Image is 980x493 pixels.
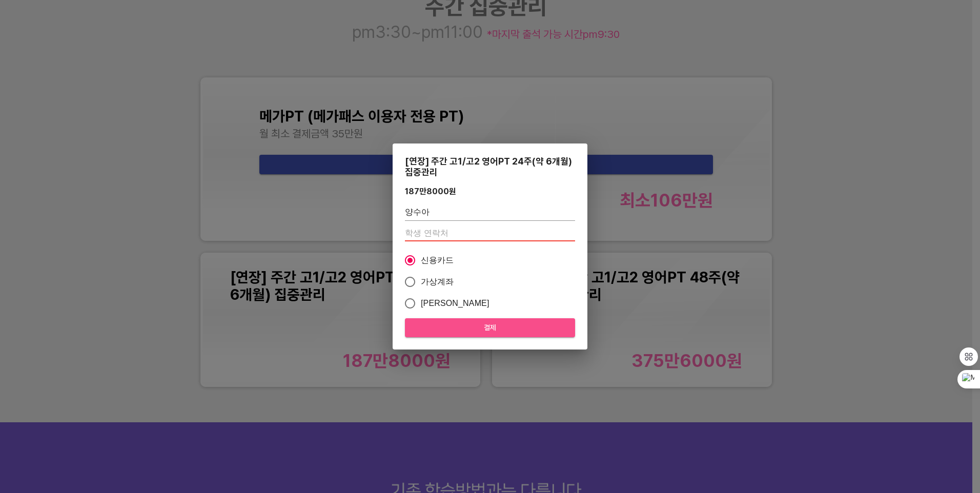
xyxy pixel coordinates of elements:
div: [연장] 주간 고1/고2 영어PT 24주(약 6개월) 집중관리 [405,156,575,177]
div: 187만8000 원 [405,187,456,196]
span: 신용카드 [421,254,454,266]
input: 학생 이름 [405,204,575,221]
button: 결제 [405,318,575,337]
span: [PERSON_NAME] [421,297,489,310]
span: 가상계좌 [421,276,454,288]
span: 결제 [413,321,567,334]
input: 학생 연락처 [405,225,575,241]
